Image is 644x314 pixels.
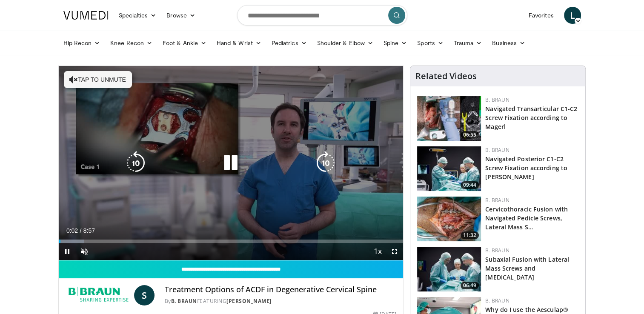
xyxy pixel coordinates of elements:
a: Spine [378,34,412,51]
a: Business [487,34,530,51]
a: Sports [412,34,449,51]
a: Hip Recon [58,34,106,51]
a: Subaxial Fusion with Lateral Mass Screws and [MEDICAL_DATA] [485,255,569,281]
a: Shoulder & Elbow [312,34,378,51]
a: B. Braun [485,197,509,204]
button: Playback Rate [369,243,386,260]
a: 11:32 [417,197,481,241]
a: B. Braun [485,146,509,154]
img: B. Braun [66,285,131,305]
a: 09:44 [417,146,481,191]
span: / [80,227,82,234]
button: Tap to unmute [64,71,132,88]
a: Favorites [524,7,559,24]
a: Knee Recon [105,34,157,51]
a: Specialties [114,7,162,24]
a: 06:49 [417,247,481,291]
img: VuMedi Logo [63,11,109,20]
h4: Treatment Options of ACDF in Degenerative Cervical Spine [165,285,396,294]
button: Unmute [76,243,93,260]
a: L [564,7,581,24]
a: B. Braun [485,247,509,254]
img: f8410e01-fc31-46c0-a1b2-4166cf12aee9.jpg.150x105_q85_crop-smart_upscale.jpg [417,96,481,141]
a: Browse [161,7,200,24]
a: B. Braun [171,297,197,305]
a: Hand & Wrist [212,34,266,51]
a: B. Braun [485,96,509,103]
img: 48a1d132-3602-4e24-8cc1-5313d187402b.jpg.150x105_q85_crop-smart_upscale.jpg [417,197,481,241]
div: Progress Bar [59,240,404,243]
a: Cervicothoracic Fusion with Navigated Pedicle Screws, Lateral Mass S… [485,205,568,231]
input: Search topics, interventions [237,5,407,26]
a: 06:55 [417,96,481,141]
span: 06:55 [461,131,479,139]
span: 11:32 [461,231,479,239]
span: 09:44 [461,181,479,189]
a: Trauma [449,34,487,51]
a: Navigated Posterior C1-C2 Screw Fixation according to [PERSON_NAME] [485,155,567,181]
img: d7edaa70-cf86-4a85-99b9-dc038229caed.jpg.150x105_q85_crop-smart_upscale.jpg [417,247,481,291]
a: Pediatrics [266,34,312,51]
a: [PERSON_NAME] [226,297,272,305]
button: Fullscreen [386,243,403,260]
img: 14c2e441-0343-4af7-a441-cf6cc92191f7.jpg.150x105_q85_crop-smart_upscale.jpg [417,146,481,191]
a: B. Braun [485,297,509,304]
a: Navigated Transarticular C1-C2 Screw Fixation according to Magerl [485,105,577,131]
span: 06:49 [461,282,479,289]
div: By FEATURING [165,297,396,305]
span: 8:57 [83,227,95,234]
h4: Related Videos [415,71,477,81]
span: 0:02 [66,227,78,234]
button: Pause [59,243,76,260]
a: S [134,285,155,305]
video-js: Video Player [59,66,404,260]
a: Foot & Ankle [157,34,212,51]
